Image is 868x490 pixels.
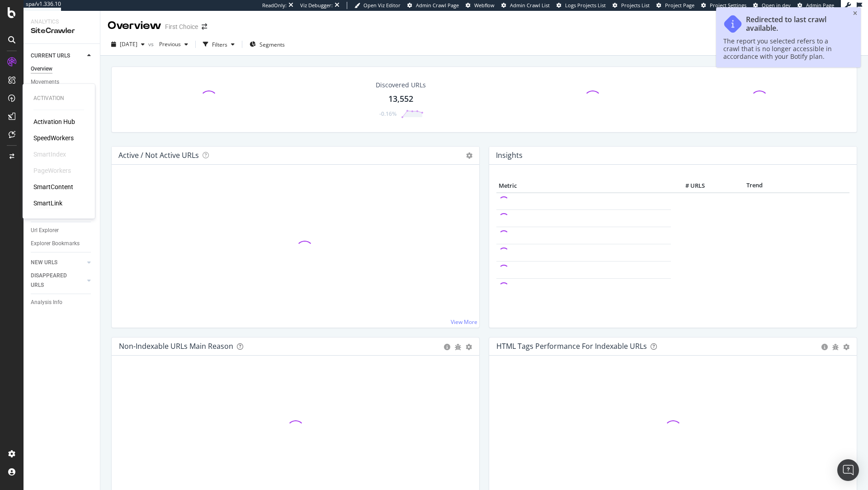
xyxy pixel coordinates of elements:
[165,22,198,31] div: First Choice
[31,77,94,87] a: Movements
[246,37,288,52] button: Segments
[33,95,84,102] div: Activation
[31,64,94,74] a: Overview
[108,37,148,52] button: [DATE]
[31,298,94,307] a: Analysis Info
[31,298,62,307] div: Analysis Info
[119,342,233,351] div: Non-Indexable URLs Main Reason
[388,93,413,105] div: 13,552
[354,2,401,9] a: Open Viz Editor
[455,344,461,350] div: bug
[108,18,161,33] div: Overview
[156,37,192,52] button: Previous
[31,258,85,267] a: NEW URLS
[496,149,523,162] h4: Insights
[565,2,606,9] span: Logs Projects List
[701,2,746,9] a: Project Settings
[451,318,477,326] a: View More
[746,15,844,33] div: Redirected to last crawl available.
[31,51,70,61] div: CURRENT URLS
[33,199,62,208] a: SmartLink
[710,2,746,9] span: Project Settings
[31,271,85,290] a: DISAPPEARED URLS
[31,258,57,267] div: NEW URLS
[31,271,76,290] div: DISAPPEARED URLS
[202,24,207,30] div: arrow-right-arrow-left
[31,64,52,74] div: Overview
[31,77,59,87] div: Movements
[671,179,707,193] th: # URLS
[797,2,834,9] a: Admin Page
[31,239,80,248] div: Explorer Bookmarks
[466,2,495,9] a: Webflow
[120,40,137,48] span: 2025 Aug. 22nd
[832,344,839,350] div: bug
[853,11,857,16] div: close toast
[262,2,287,9] div: ReadOnly:
[33,150,66,159] div: SmartIndex
[379,110,396,118] div: -0.16%
[31,239,94,248] a: Explorer Bookmarks
[31,226,94,235] a: Url Explorer
[118,149,199,162] h4: Active / Not Active URLs
[501,2,550,9] a: Admin Crawl List
[33,117,75,126] a: Activation Hub
[821,344,828,350] div: circle-info
[753,2,791,9] a: Open in dev
[843,344,849,350] div: gear
[466,152,472,159] i: Options
[665,2,694,9] span: Project Page
[156,40,181,48] span: Previous
[148,40,156,48] span: vs
[474,2,495,9] span: Webflow
[33,133,74,143] a: SpeedWorkers
[621,2,650,9] span: Projects List
[656,2,694,9] a: Project Page
[707,179,802,193] th: Trend
[31,51,85,61] a: CURRENT URLS
[376,81,426,90] div: Discovered URLs
[496,179,671,193] th: Metric
[837,459,859,481] div: Open Intercom Messenger
[300,2,333,9] div: Viz Debugger:
[212,41,227,48] div: Filters
[33,182,73,191] a: SmartContent
[31,26,93,36] div: SiteCrawler
[363,2,401,9] span: Open Viz Editor
[31,18,93,26] div: Analytics
[762,2,791,9] span: Open in dev
[806,2,834,9] span: Admin Page
[407,2,459,9] a: Admin Crawl Page
[466,344,472,350] div: gear
[199,37,238,52] button: Filters
[510,2,550,9] span: Admin Crawl List
[496,342,647,351] div: HTML Tags Performance for Indexable URLs
[416,2,459,9] span: Admin Crawl Page
[31,226,59,235] div: Url Explorer
[723,37,844,60] div: The report you selected refers to a crawl that is no longer accessible in accordance with your Bo...
[259,41,285,48] span: Segments
[557,2,606,9] a: Logs Projects List
[444,344,450,350] div: circle-info
[613,2,650,9] a: Projects List
[33,166,71,175] div: PageWorkers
